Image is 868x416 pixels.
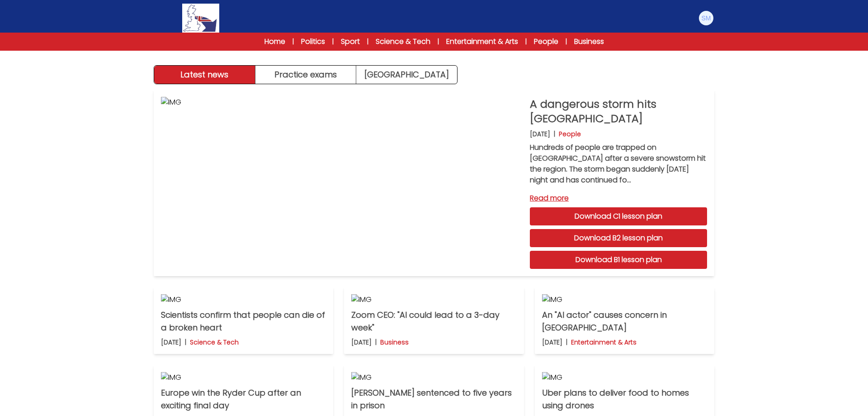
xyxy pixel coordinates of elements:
[566,338,567,347] b: |
[574,36,604,47] a: Business
[344,287,524,354] a: IMG Zoom CEO: "AI could lead to a 3-day week" [DATE] | Business
[530,207,707,225] a: Download C1 lesson plan
[367,37,368,46] span: |
[161,294,326,305] img: IMG
[542,338,562,347] p: [DATE]
[356,66,457,84] a: [GEOGRAPHIC_DATA]
[571,338,637,347] p: Entertainment & Arts
[542,294,707,305] img: IMG
[446,36,518,47] a: Entertainment & Arts
[351,387,516,412] p: [PERSON_NAME] sentenced to five years in prison
[376,36,430,47] a: Science & Tech
[351,338,372,347] p: [DATE]
[351,372,516,383] img: IMG
[438,37,439,46] span: |
[351,294,516,305] img: IMG
[380,338,409,347] p: Business
[375,338,377,347] b: |
[542,309,707,334] p: An "AI actor" causes concern in [GEOGRAPHIC_DATA]
[341,36,360,47] a: Sport
[351,309,516,334] p: Zoom CEO: "AI could lead to a 3-day week"
[534,36,558,47] a: People
[530,97,707,126] p: A dangerous storm hits [GEOGRAPHIC_DATA]
[264,36,285,47] a: Home
[161,338,181,347] p: [DATE]
[154,4,248,33] a: Logo
[255,66,357,84] button: Practice exams
[182,4,219,33] img: Logo
[530,229,707,247] a: Download B2 lesson plan
[566,37,567,46] span: |
[332,37,334,46] span: |
[554,129,555,139] b: |
[185,338,186,347] b: |
[559,129,581,139] p: People
[535,287,714,354] a: IMG An "AI actor" causes concern in [GEOGRAPHIC_DATA] [DATE] | Entertainment & Arts
[530,142,707,186] p: Hundreds of people are trapped on [GEOGRAPHIC_DATA] after a severe snowstorm hit the region. The ...
[161,387,326,412] p: Europe win the Ryder Cup after an exciting final day
[154,66,255,84] button: Latest news
[161,97,523,269] img: IMG
[292,37,294,46] span: |
[530,193,707,204] a: Read more
[542,387,707,412] p: Uber plans to deliver food to homes using drones
[161,372,326,383] img: IMG
[161,309,326,334] p: Scientists confirm that people can die of a broken heart
[542,372,707,383] img: IMG
[154,287,333,354] a: IMG Scientists confirm that people can die of a broken heart [DATE] | Science & Tech
[525,37,527,46] span: |
[699,11,713,25] img: Stefania Modica
[190,338,239,347] p: Science & Tech
[530,129,550,139] p: [DATE]
[530,251,707,269] a: Download B1 lesson plan
[301,36,325,47] a: Politics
